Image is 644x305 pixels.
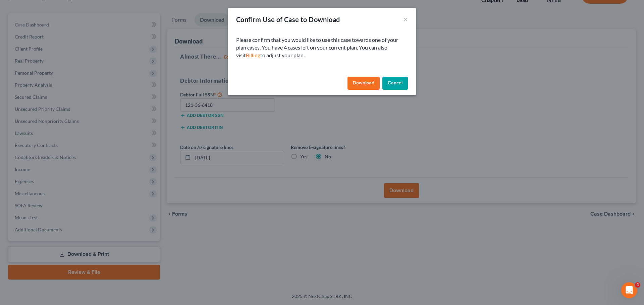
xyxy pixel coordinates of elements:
button: × [403,15,408,23]
div: Confirm Use of Case to Download [236,15,340,24]
p: Please confirm that you would like to use this case towards one of your plan cases. You have 4 ca... [236,36,408,59]
span: 4 [635,282,640,288]
button: Download [347,77,380,90]
button: Cancel [382,77,408,90]
iframe: Intercom live chat [621,282,637,298]
a: Billing [246,52,260,58]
